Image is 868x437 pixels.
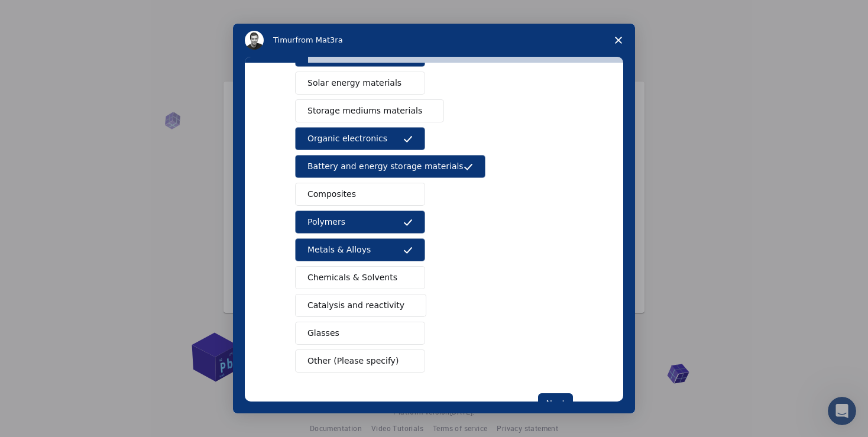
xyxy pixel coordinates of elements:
[295,322,425,345] button: Glasses
[538,393,573,413] button: Next
[307,77,401,89] span: Solar energy materials
[295,127,425,150] button: Organic electronics
[307,105,422,117] span: Storage mediums materials
[307,271,397,284] span: Chemicals & Solvents
[273,35,295,44] span: Timur
[307,132,387,145] span: Organic electronics
[295,183,425,206] button: Composites
[602,24,635,57] span: Close survey
[295,99,444,122] button: Storage mediums materials
[307,160,464,173] span: Battery and energy storage materials
[307,299,404,312] span: Catalysis and reactivity
[295,35,342,44] span: from Mat3ra
[307,355,399,367] span: Other (Please specify)
[295,238,425,261] button: Metals & Alloys
[295,72,425,95] button: Solar energy materials
[307,244,371,256] span: Metals & Alloys
[295,266,425,289] button: Chemicals & Solvents
[295,349,425,373] button: Other (Please specify)
[295,294,426,317] button: Catalysis and reactivity
[307,216,345,228] span: Polymers
[307,188,356,200] span: Composites
[295,155,485,178] button: Battery and energy storage materials
[295,211,425,234] button: Polymers
[307,327,339,339] span: Glasses
[245,31,264,50] img: Profile image for Timur
[24,8,66,19] span: Support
